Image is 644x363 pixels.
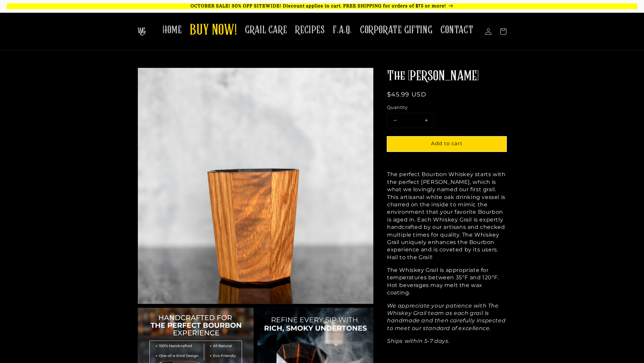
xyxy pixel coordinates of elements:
span: HOME [162,24,182,37]
span: BUY NOW! [190,22,237,40]
p: OCTOBER SALE! 30% OFF SITEWIDE! Discount applies in cart. FREE SHIPPING for orders of $75 or more! [7,3,637,9]
img: The Whiskey Grail [138,28,146,36]
em: Ships within 5-7 days. [387,338,449,344]
a: CONTACT [436,19,477,41]
label: Quantity [387,104,506,111]
span: F.A.Q. [333,24,352,37]
h1: The [PERSON_NAME] [387,68,506,85]
button: Add to cart [387,136,506,152]
a: HOME [158,19,186,41]
a: RECIPES [291,19,329,41]
p: The perfect Bourbon Whiskey starts with the perfect [PERSON_NAME], which is what we lovingly name... [387,171,506,261]
span: GRAIL CARE [245,24,287,37]
span: RECIPES [295,24,325,37]
a: CORPORATE GIFTING [356,19,436,41]
span: CORPORATE GIFTING [360,24,432,37]
a: BUY NOW! [186,17,241,44]
em: We appreciate your patience with The Whiskey Grail team as each grail is handmade and then carefu... [387,302,505,331]
span: $45.99 USD [387,91,426,98]
span: The Whiskey Grail is appropriate for temperatures between 35°F and 120°F. Hot beverages may melt ... [387,267,499,296]
span: CONTACT [440,24,473,37]
a: GRAIL CARE [241,19,291,41]
span: Add to cart [431,140,463,147]
a: F.A.Q. [329,19,356,41]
